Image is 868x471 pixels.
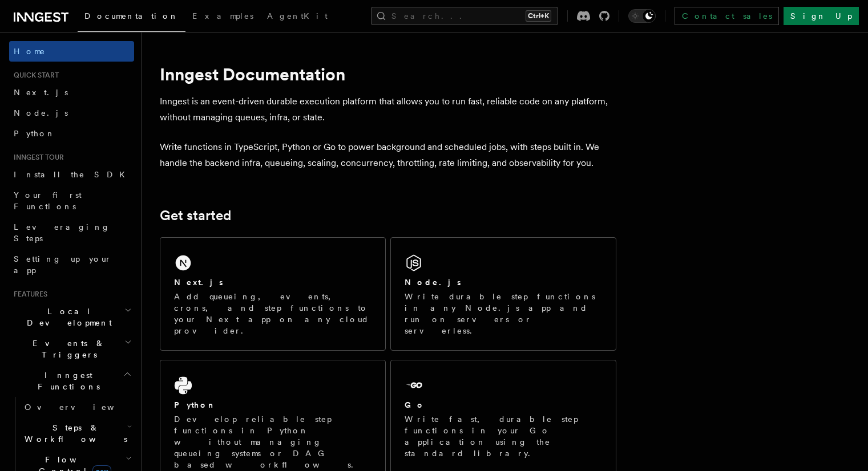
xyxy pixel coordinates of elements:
span: Your first Functions [14,190,82,211]
a: Overview [20,397,134,417]
a: Setting up your app [9,249,134,281]
button: Local Development [9,301,134,333]
span: Documentation [84,11,179,21]
a: Examples [185,3,260,31]
span: Examples [192,11,253,21]
button: Steps & Workflows [20,417,134,449]
a: Documentation [78,3,185,32]
h1: Inngest Documentation [160,64,616,84]
p: Inngest is an event-driven durable execution platform that allows you to run fast, reliable code ... [160,94,616,125]
button: Toggle dark mode [628,9,656,23]
a: Sign Up [784,7,859,25]
span: Setting up your app [14,254,112,275]
span: Install the SDK [14,170,132,179]
span: Next.js [14,88,68,97]
a: Node.js [9,103,134,123]
span: Inngest tour [9,153,64,162]
a: Node.jsWrite durable step functions in any Node.js app and run on servers or serverless. [390,237,616,351]
span: Local Development [9,306,124,328]
a: Next.jsAdd queueing, events, crons, and step functions to your Next app on any cloud provider. [160,237,386,351]
a: Leveraging Steps [9,217,134,249]
span: Leveraging Steps [14,222,110,243]
a: Install the SDK [9,164,134,185]
h2: Go [405,399,425,411]
span: Node.js [14,108,68,117]
h2: Node.js [405,277,461,288]
p: Write durable step functions in any Node.js app and run on servers or serverless. [405,291,602,336]
p: Write functions in TypeScript, Python or Go to power background and scheduled jobs, with steps bu... [160,139,616,171]
a: Get started [160,208,231,224]
span: Steps & Workflows [20,422,127,445]
a: Next.js [9,82,134,103]
a: AgentKit [260,3,334,31]
span: Features [9,290,47,299]
span: Python [14,129,55,138]
span: Home [14,46,46,57]
a: Home [9,41,134,62]
button: Inngest Functions [9,365,134,397]
h2: Next.js [174,277,223,288]
p: Write fast, durable step functions in your Go application using the standard library. [405,413,602,459]
span: Events & Triggers [9,338,124,360]
a: Python [9,123,134,144]
span: Quick start [9,71,59,80]
span: AgentKit [267,11,328,21]
button: Events & Triggers [9,333,134,365]
h2: Python [174,399,216,411]
a: Contact sales [675,7,779,25]
p: Add queueing, events, crons, and step functions to your Next app on any cloud provider. [174,291,372,336]
kbd: Ctrl+K [526,10,551,22]
span: Overview [25,403,142,412]
span: Inngest Functions [9,370,123,392]
p: Develop reliable step functions in Python without managing queueing systems or DAG based workflows. [174,413,372,470]
a: Your first Functions [9,185,134,217]
button: Search...Ctrl+K [371,7,558,25]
